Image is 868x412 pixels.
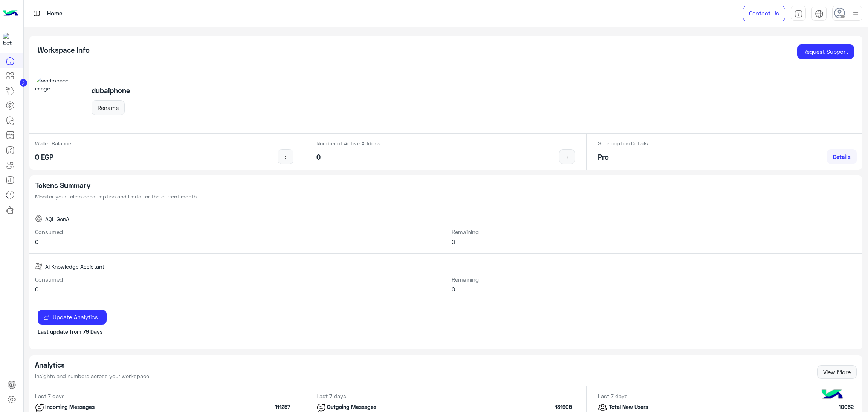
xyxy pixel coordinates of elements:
a: Request Support [797,44,854,60]
img: tab [815,9,824,18]
span: Update Analytics [50,314,101,320]
h6: 0 [452,286,857,293]
p: Last update from 79 Days [38,328,854,336]
img: tab [794,9,803,18]
h5: dubaiphone [92,86,130,95]
p: Insights and numbers across your workspace [35,372,149,380]
img: AQL GenAI [35,215,43,223]
h6: 0 [452,238,857,245]
a: View More [817,365,857,379]
img: profile [851,9,860,18]
img: hulul-logo.png [819,382,845,408]
h5: 0 EGP [35,153,71,162]
p: Number of Active Addons [316,139,381,147]
h5: Analytics [35,361,149,369]
img: icon [316,403,326,412]
img: update icon [44,315,50,321]
h6: Consumed [35,229,440,235]
span: AQL GenAI [45,215,70,223]
h6: 0 [35,286,440,293]
p: Subscription Details [598,139,648,147]
p: Outgoing Messages [326,403,378,412]
h6: Remaining [452,229,857,235]
span: Details [833,153,851,160]
h6: Remaining [452,276,857,283]
img: icon [562,154,572,160]
h5: Pro [598,153,648,162]
span: AI Knowledge Assistant [45,262,104,270]
img: icon [281,154,290,160]
h5: 0 [316,153,381,162]
span: Last 7 days [29,393,70,399]
img: icon [598,403,607,412]
h5: Tokens Summary [35,181,857,190]
span: 10062 [836,403,857,412]
h6: 0 [35,238,440,245]
h6: Consumed [35,276,440,283]
span: 131905 [552,403,575,412]
button: Update Analytics [38,310,107,325]
span: Last 7 days [311,393,352,399]
img: Logo [3,6,18,21]
p: Monitor your token consumption and limits for the current month. [35,192,857,200]
img: workspace-image [35,76,83,125]
p: Home [47,9,63,19]
p: Total New Users [607,403,649,412]
p: Wallet Balance [35,139,71,147]
img: AI Knowledge Assistant [35,262,43,270]
img: 1403182699927242 [3,33,17,46]
a: Contact Us [743,6,785,21]
button: Rename [92,100,125,115]
img: tab [32,9,41,18]
a: Details [827,149,857,164]
h5: Workspace Info [38,46,90,55]
span: 111257 [272,403,293,412]
span: Last 7 days [592,393,633,399]
a: tab [791,6,806,21]
img: icon [35,403,44,412]
p: Incoming Messages [44,403,96,412]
